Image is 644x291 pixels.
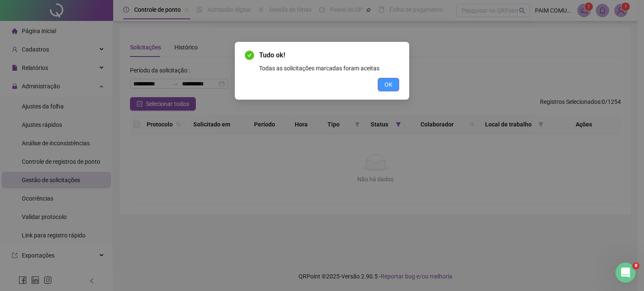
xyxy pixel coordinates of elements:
[259,64,399,73] div: Todas as solicitações marcadas foram aceitas
[384,80,392,89] span: OK
[633,263,639,269] span: 8
[259,50,399,60] span: Tudo ok!
[245,51,254,60] span: check-circle
[615,263,636,283] iframe: Intercom live chat
[378,78,399,91] button: OK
